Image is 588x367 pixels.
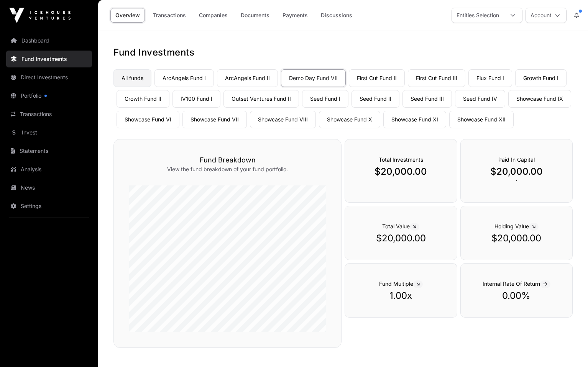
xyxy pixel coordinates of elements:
[6,69,92,86] a: Direct Investments
[316,8,357,23] a: Discussions
[515,69,567,87] a: Growth Fund I
[550,330,588,367] iframe: Chat Widget
[360,165,441,178] p: $20,000.00
[278,8,313,23] a: Payments
[302,90,348,108] a: Seed Fund I
[360,232,441,244] p: $20,000.00
[476,290,557,302] p: 0.00%
[476,165,557,178] p: $20,000.00
[6,124,92,141] a: Invest
[6,161,92,178] a: Analysis
[172,90,220,108] a: IV100 Fund I
[182,111,247,128] a: Showcase Fund VII
[402,90,452,108] a: Seed Fund III
[476,232,557,244] p: $20,000.00
[117,111,179,128] a: Showcase Fund VI
[351,90,399,108] a: Seed Fund II
[250,111,316,128] a: Showcase Fund VIII
[113,69,151,87] a: All funds
[129,165,326,173] p: View the fund breakdown of your fund portfolio.
[483,280,550,287] span: Internal Rate Of Return
[154,69,214,87] a: ArcAngels Fund I
[110,8,145,23] a: Overview
[9,8,71,23] img: Icehouse Ventures Logo
[236,8,274,23] a: Documents
[379,280,423,287] span: Fund Multiple
[6,143,92,159] a: Statements
[526,8,567,23] button: Account
[383,111,446,128] a: Showcase Fund XI
[148,8,191,23] a: Transactions
[281,69,346,87] a: Demo Day Fund VII
[6,87,92,104] a: Portfolio
[6,51,92,67] a: Fund Investments
[408,69,465,87] a: First Cut Fund III
[460,139,573,203] div: `
[360,290,441,302] p: 1.00x
[468,69,512,87] a: Flux Fund I
[382,223,419,229] span: Total Value
[494,223,539,229] span: Holding Value
[6,32,92,49] a: Dashboard
[194,8,233,23] a: Companies
[217,69,278,87] a: ArcAngels Fund II
[349,69,405,87] a: First Cut Fund II
[498,156,535,163] span: Paid In Capital
[508,90,571,108] a: Showcase Fund IX
[6,106,92,123] a: Transactions
[6,179,92,196] a: News
[113,46,573,59] h1: Fund Investments
[319,111,380,128] a: Showcase Fund X
[452,8,504,23] div: Entities Selection
[379,156,423,163] span: Total Investments
[223,90,299,108] a: Outset Ventures Fund II
[449,111,514,128] a: Showcase Fund XII
[117,90,169,108] a: Growth Fund II
[455,90,505,108] a: Seed Fund IV
[6,198,92,215] a: Settings
[129,155,326,165] h3: Fund Breakdown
